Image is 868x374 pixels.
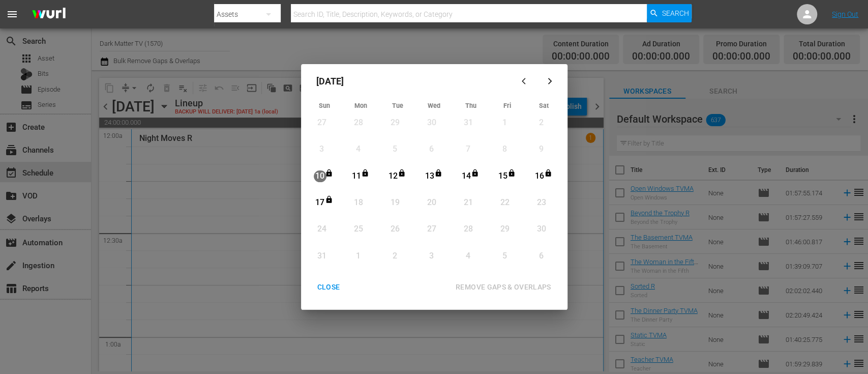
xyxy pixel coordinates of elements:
div: 30 [425,117,438,129]
button: CLOSE [305,278,352,297]
span: Fri [503,102,511,109]
div: 31 [462,117,474,129]
span: Thu [465,102,476,109]
div: 24 [315,223,328,235]
span: Wed [428,102,440,109]
div: 1 [352,250,365,262]
div: 7 [462,143,474,155]
div: 4 [462,250,474,262]
img: ans4CAIJ8jUAAAAAAAAAAAAAAAAAAAAAAAAgQb4GAAAAAAAAAAAAAAAAAAAAAAAAJMjXAAAAAAAAAAAAAAAAAAAAAAAAgAT5G... [24,3,73,26]
div: 29 [498,223,511,235]
div: 4 [352,143,365,155]
div: 1 [498,117,511,129]
div: 30 [535,223,548,235]
div: 8 [498,143,511,155]
div: 13 [423,170,436,182]
div: 26 [388,223,401,235]
div: 25 [352,223,365,235]
div: 16 [533,170,546,182]
div: 3 [315,143,328,155]
a: Sign Out [832,10,858,18]
div: 15 [496,170,509,182]
div: 12 [386,170,399,182]
div: 6 [535,250,548,262]
div: 20 [425,197,438,209]
div: 5 [498,250,511,262]
div: [DATE] [306,69,514,94]
span: Search [662,4,689,22]
div: Month View [306,99,562,273]
div: 23 [535,197,548,209]
div: 28 [462,223,474,235]
div: 14 [460,170,472,182]
div: 2 [388,250,401,262]
span: Sat [539,102,549,109]
div: 28 [352,117,365,129]
div: 22 [498,197,511,209]
div: 17 [314,197,326,209]
div: 5 [388,143,401,155]
div: 18 [352,197,365,209]
div: 11 [350,170,363,182]
div: 29 [388,117,401,129]
div: 27 [315,117,328,129]
div: CLOSE [309,281,348,294]
div: 3 [425,250,438,262]
div: 31 [315,250,328,262]
div: 6 [425,143,438,155]
span: Mon [354,102,367,109]
div: 27 [425,223,438,235]
div: 19 [388,197,401,209]
span: Tue [392,102,403,109]
div: 2 [535,117,548,129]
div: 21 [462,197,474,209]
div: 9 [535,143,548,155]
div: 10 [314,170,326,182]
span: Sun [319,102,330,109]
span: menu [6,8,18,20]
